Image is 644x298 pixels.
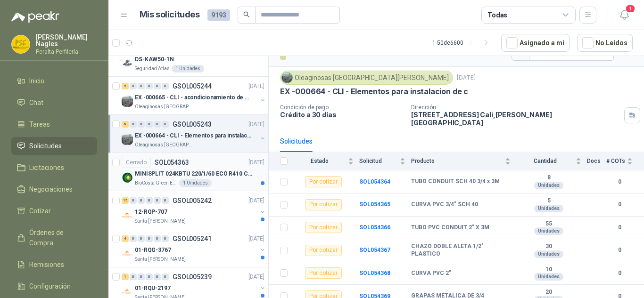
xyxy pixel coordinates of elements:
div: 0 [146,274,153,280]
a: CerradoSOL054363[DATE] Company LogoMINISPLIT 024KBTU 220/1/60 ECO R410 C/FRBioCosta Green Energy ... [108,153,268,191]
span: 1 [625,4,636,13]
h1: Mis solicitudes [140,8,200,22]
p: BioCosta Green Energy S.A.S [135,179,177,187]
div: 4 [122,235,129,242]
div: 0 [130,197,137,204]
div: 0 [138,274,145,280]
p: 01-RQU-2197 [135,284,171,293]
img: Company Logo [282,72,292,83]
p: [DATE] [457,73,476,82]
b: 5 [516,197,581,205]
button: No Leídos [577,34,633,52]
a: 6 0 0 0 0 0 GSOL005243[DATE] Company LogoEX -000664 - CLI - Elementos para instalacion de cOleagi... [122,119,266,149]
a: Cotizar [11,202,97,220]
b: SOL054365 [359,201,390,208]
span: Inicio [29,76,44,86]
p: Seguridad Atlas [135,65,170,72]
a: Solicitudes [11,137,97,155]
div: 0 [138,121,145,128]
b: 10 [516,266,581,274]
div: 15 [122,197,129,204]
p: Santa [PERSON_NAME] [135,217,186,225]
div: 0 [154,197,161,204]
p: EX -000664 - CLI - Elementos para instalacion de c [280,87,468,97]
span: Solicitud [359,158,398,164]
a: 15 0 0 0 0 0 GSOL005242[DATE] Company Logo12-RQP-707Santa [PERSON_NAME] [122,195,266,225]
button: 1 [616,7,633,24]
div: 0 [138,197,145,204]
b: CURVA PVC 2" [411,270,451,277]
th: Docs [587,152,606,170]
th: Cantidad [516,152,587,170]
div: 6 [122,121,129,128]
p: [DATE] [248,273,264,282]
div: Por cotizar [305,222,342,233]
a: Remisiones [11,256,97,274]
div: 0 [146,121,153,128]
span: Cotizar [29,206,51,216]
p: GSOL005244 [173,83,212,89]
img: Company Logo [12,35,30,53]
a: SOL054367 [359,247,390,253]
span: Licitaciones [29,162,64,173]
b: 0 [606,246,633,255]
div: 1 Unidades [179,179,212,187]
p: DS-KAW50-1N [135,55,174,64]
a: SOL054364 [359,178,390,185]
p: GSOL005242 [173,197,212,204]
div: Por cotizar [305,199,342,210]
div: 1 [122,274,129,280]
p: [DATE] [248,120,264,129]
p: [PERSON_NAME] Nagles [36,34,97,47]
div: 0 [162,83,169,89]
div: Unidades [534,273,563,281]
th: Producto [411,152,516,170]
img: Logo peakr [11,11,59,23]
div: 0 [130,121,137,128]
div: 1 Unidades [172,65,204,72]
p: EX -000665 - CLI - acondicionamiento de caja para [135,93,252,102]
p: Santa [PERSON_NAME] [135,256,186,263]
p: [DATE] [248,234,264,243]
b: 0 [606,177,633,186]
a: 9 0 0 0 0 0 GSOL005244[DATE] Company LogoEX -000665 - CLI - acondicionamiento de caja paraOleagin... [122,81,266,111]
b: 20 [516,289,581,296]
img: Company Logo [122,210,133,221]
b: TUBO CONDUIT SCH 40 3/4 x 3M [411,178,500,185]
span: Remisiones [29,259,64,270]
img: Company Logo [122,57,133,69]
img: Company Logo [122,96,133,107]
p: 12-RQP-707 [135,208,167,217]
th: # COTs [606,152,644,170]
p: Dirección [411,104,620,111]
a: Por cotizarSOL054381[DATE] Company LogoDS-KAW50-1NSeguridad Atlas1 Unidades [108,39,268,77]
a: Órdenes de Compra [11,224,97,252]
div: Unidades [534,182,563,189]
span: Estado [293,158,346,164]
div: 0 [162,121,169,128]
div: 9 [122,83,129,89]
div: 0 [154,121,161,128]
p: EX -000664 - CLI - Elementos para instalacion de c [135,131,252,140]
b: CURVA PVC 3/4" SCH 40 [411,201,478,209]
b: 0 [606,200,633,209]
div: Solicitudes [280,136,313,146]
div: 0 [130,274,137,280]
p: Oleaginosas [GEOGRAPHIC_DATA][PERSON_NAME] [135,103,194,111]
p: Condición de pago [280,104,404,111]
div: 0 [130,235,137,242]
div: Unidades [534,205,563,212]
div: Unidades [534,250,563,258]
div: 0 [154,274,161,280]
p: MINISPLIT 024KBTU 220/1/60 ECO R410 C/FR [135,169,252,178]
p: Crédito a 30 días [280,111,404,119]
th: Solicitud [359,152,411,170]
span: Órdenes de Compra [29,227,88,248]
div: 0 [130,83,137,89]
b: SOL054368 [359,270,390,276]
a: SOL054366 [359,224,390,231]
div: Por cotizar [305,267,342,279]
a: Negociaciones [11,180,97,198]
